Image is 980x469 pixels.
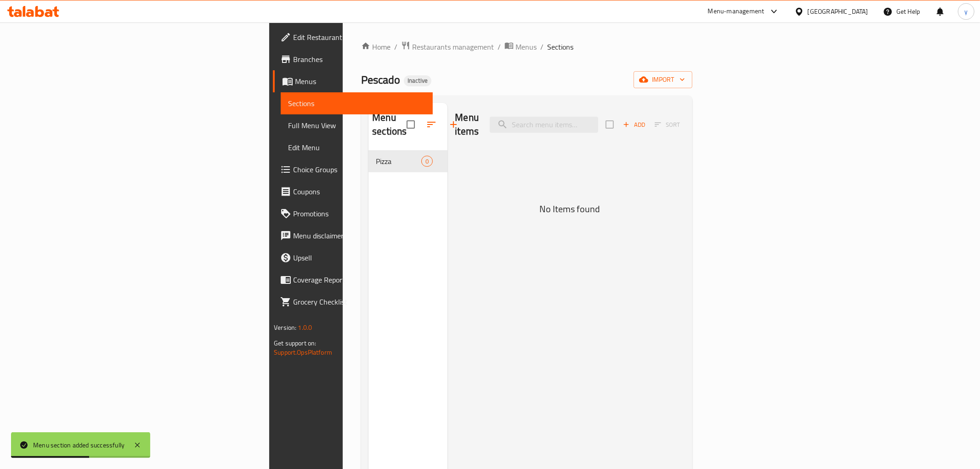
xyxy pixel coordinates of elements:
li: / [498,41,501,52]
a: Grocery Checklist [273,291,433,313]
nav: Menu sections [368,147,448,176]
a: Coupons [273,181,433,203]
span: Coupons [293,186,425,197]
div: Menu-management [708,6,765,17]
button: import [634,71,692,88]
span: Sections [288,98,425,109]
span: Select section first [649,118,686,132]
span: Choice Groups [293,164,425,175]
div: Menu section added successfully [33,440,125,450]
a: Promotions [273,203,433,225]
div: [GEOGRAPHIC_DATA] [808,6,868,17]
a: Full Menu View [281,114,433,136]
a: Menus [273,70,433,92]
button: Add section [442,113,465,136]
span: Menu disclaimer [293,230,425,241]
li: / [540,41,544,52]
a: Sections [281,92,433,114]
span: Menus [295,76,425,87]
span: import [641,74,685,85]
a: Edit Restaurant [273,26,433,48]
button: Add [619,118,649,132]
span: Upsell [293,252,425,263]
span: Sections [547,41,573,52]
span: Sort sections [420,113,442,136]
a: Branches [273,48,433,70]
span: Promotions [293,208,425,219]
a: Menus [504,41,537,53]
span: Branches [293,54,425,65]
div: Pizza0 [368,150,448,172]
span: Edit Menu [288,142,425,153]
span: y [964,6,968,17]
a: Coverage Report [273,269,433,291]
span: Edit Restaurant [293,32,425,43]
nav: breadcrumb [361,41,692,53]
span: Select all sections [401,115,420,134]
div: items [421,156,433,167]
span: Add item [619,118,649,132]
span: 1.0.0 [298,322,312,333]
a: Menu disclaimer [273,225,433,247]
a: Choice Groups [273,158,433,181]
span: 0 [422,157,432,166]
span: Get support on: [274,337,316,349]
a: Restaurants management [401,41,494,53]
a: Upsell [273,247,433,269]
span: Full Menu View [288,120,425,131]
a: Edit Menu [281,136,433,158]
span: Grocery Checklist [293,296,425,307]
h5: No Items found [455,202,685,216]
span: Restaurants management [412,41,494,52]
input: search [490,117,598,133]
span: Menus [515,41,537,52]
h2: Menu items [455,111,479,138]
span: Pizza [376,156,421,167]
span: Add [622,119,646,130]
span: Version: [274,322,296,333]
a: Support.OpsPlatform [274,346,332,358]
span: Coverage Report [293,274,425,285]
